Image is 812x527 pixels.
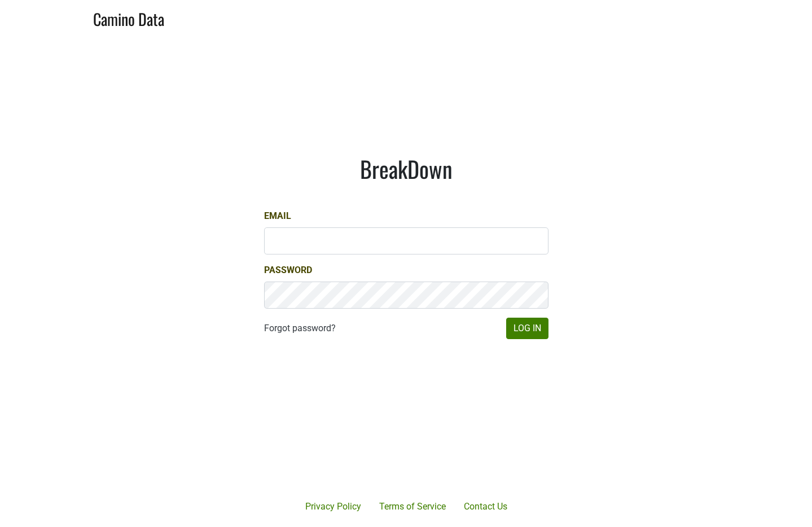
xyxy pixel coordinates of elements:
[264,209,291,223] label: Email
[93,5,164,31] a: Camino Data
[296,495,370,518] a: Privacy Policy
[264,155,548,182] h1: BreakDown
[506,318,548,339] button: Log In
[264,263,312,277] label: Password
[264,322,336,335] a: Forgot password?
[370,495,455,518] a: Terms of Service
[455,495,516,518] a: Contact Us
